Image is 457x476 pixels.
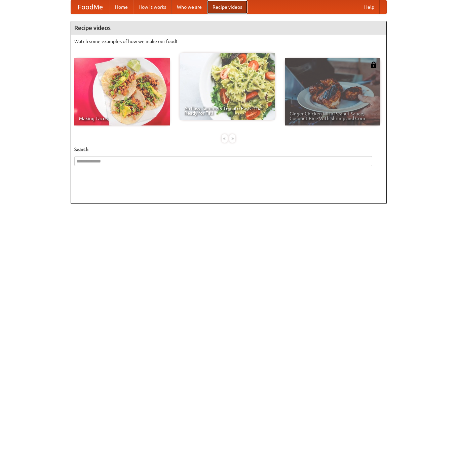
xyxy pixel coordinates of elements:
img: 483408.png [370,62,377,68]
a: An Easy, Summery Tomato Pasta That's Ready for Fall [180,53,275,120]
div: « [222,134,228,143]
div: » [229,134,235,143]
span: Making Tacos [79,116,165,121]
a: Home [110,0,133,14]
a: FoodMe [71,0,110,14]
h4: Recipe videos [71,21,386,35]
span: An Easy, Summery Tomato Pasta That's Ready for Fall [184,106,270,115]
a: Recipe videos [207,0,247,14]
a: How it works [133,0,172,14]
a: Who we are [172,0,207,14]
p: Watch some examples of how we make our food! [74,38,383,45]
a: Making Tacos [74,58,170,125]
a: Help [359,0,380,14]
h5: Search [74,146,383,153]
